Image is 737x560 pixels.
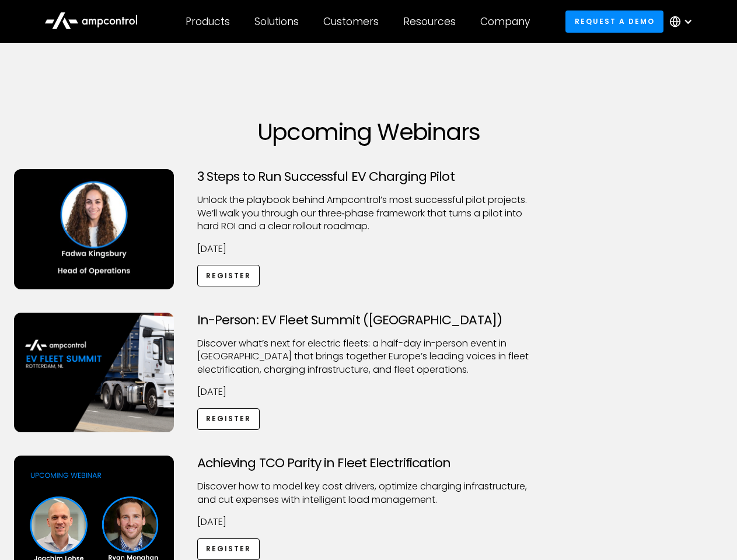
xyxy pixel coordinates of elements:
h3: In-Person: EV Fleet Summit ([GEOGRAPHIC_DATA]) [197,313,540,328]
h3: Achieving TCO Parity in Fleet Electrification [197,456,540,471]
a: Register [197,265,260,286]
div: Company [480,15,530,28]
div: Solutions [254,15,299,28]
a: Register [197,538,260,560]
div: Customers [323,15,379,28]
p: [DATE] [197,516,540,528]
p: [DATE] [197,243,540,256]
p: ​Discover what’s next for electric fleets: a half-day in-person event in [GEOGRAPHIC_DATA] that b... [197,337,540,376]
h1: Upcoming Webinars [14,118,724,146]
p: [DATE] [197,386,540,398]
a: Request a demo [565,10,663,32]
div: Resources [403,15,456,28]
div: Products [186,15,230,28]
p: Discover how to model key cost drivers, optimize charging infrastructure, and cut expenses with i... [197,480,540,506]
a: Register [197,408,260,430]
h3: 3 Steps to Run Successful EV Charging Pilot [197,169,540,184]
p: Unlock the playbook behind Ampcontrol’s most successful pilot projects. We’ll walk you through ou... [197,194,540,233]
